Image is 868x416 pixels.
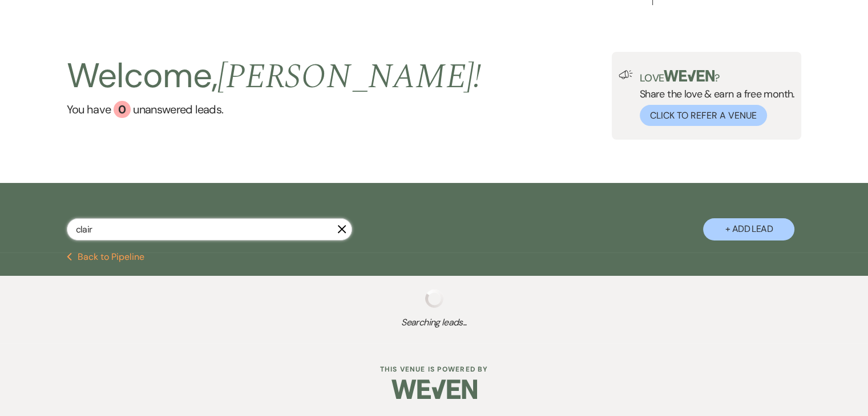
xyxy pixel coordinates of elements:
[391,369,477,409] img: Weven Logo
[67,52,482,101] h2: Welcome,
[640,105,767,126] button: Click to Refer a Venue
[633,70,795,126] div: Share the love & earn a free month.
[703,218,794,240] button: + Add Lead
[67,218,352,240] input: Search by name, event date, email address or phone number
[425,289,443,308] img: loading spinner
[67,252,145,262] button: Back to Pipeline
[217,51,481,103] span: [PERSON_NAME] !
[114,101,131,118] div: 0
[640,70,795,83] p: Love ?
[664,70,714,81] img: weven-logo-green.svg
[67,101,482,118] a: You have 0 unanswered leads.
[43,316,825,329] span: Searching leads...
[619,70,633,79] img: loud-speaker-illustration.svg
